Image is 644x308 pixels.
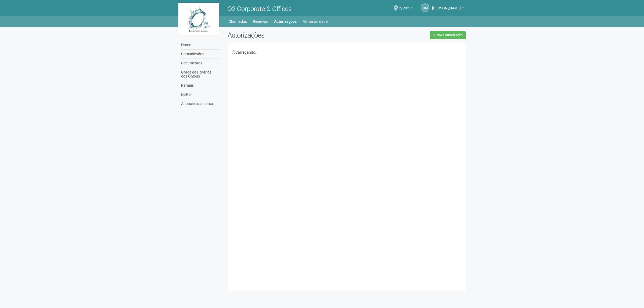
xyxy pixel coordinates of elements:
span: Nova autorização [437,33,463,37]
span: DIEGO MEDEIROS [432,1,461,10]
a: Home [180,41,220,50]
a: Autorizações [274,18,297,25]
a: Reservas [253,18,268,25]
a: Chamados [229,18,247,25]
a: Ramais [180,81,220,90]
a: Documentos [180,59,220,68]
a: DM [421,3,429,12]
div: Carregando... [232,50,462,55]
a: Nova autorização [430,31,466,39]
img: logo.jpg [178,3,219,35]
a: 2/202 [399,7,413,11]
h2: Autorizações [228,31,343,39]
a: Comunicados [180,50,220,59]
a: Anuncie sua marca [180,99,220,108]
span: 2/202 [399,1,409,10]
a: [PERSON_NAME] [432,7,464,11]
span: O2 Corporate & Offices [228,5,292,13]
a: Grade de Horários dos Ônibus [180,68,220,81]
a: LGPD [180,90,220,99]
a: Minha Unidade [303,18,328,25]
